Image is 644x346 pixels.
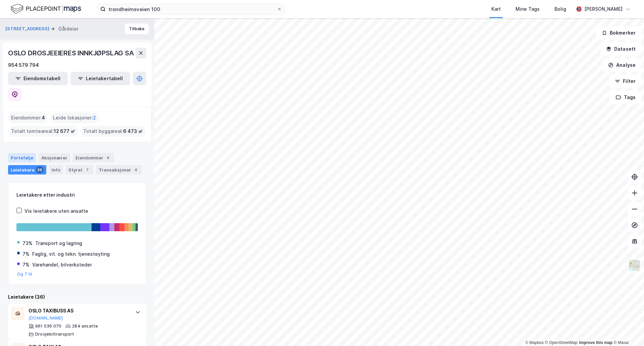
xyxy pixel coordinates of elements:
div: 7 [84,166,91,173]
button: Analyse [602,58,641,72]
span: 4 [42,114,45,122]
div: Varehandel, bilverksteder [32,261,92,269]
button: Eiendomstabell [8,72,68,85]
div: Styret [66,165,93,175]
div: Aksjonærer [39,153,70,162]
div: Leietakere [8,165,46,175]
button: Og 7 til [17,271,33,277]
span: 2 [93,114,96,122]
a: OpenStreetMap [545,340,578,345]
div: 961 036 070 [35,324,61,329]
div: Eiendommer [73,153,114,162]
button: [DOMAIN_NAME] [29,315,63,321]
span: 6 473 ㎡ [123,127,143,135]
div: 36 [36,166,44,173]
div: Totalt byggareal : [80,126,146,137]
a: Mapbox [525,340,544,345]
div: Info [49,165,63,175]
div: Leietakere (36) [8,293,146,301]
button: Tags [610,91,641,104]
div: 7% [22,261,30,269]
div: Kart [491,5,501,13]
div: 954 579 794 [8,61,39,69]
a: Improve this map [579,340,612,345]
button: Leietakertabell [70,72,130,85]
input: Søk på adresse, matrikkel, gårdeiere, leietakere eller personer [106,4,277,14]
div: Kontrollprogram for chat [610,314,644,346]
div: Portefølje [8,153,36,162]
div: 284 ansatte [72,324,98,329]
button: [STREET_ADDRESS] [5,26,51,32]
div: 7% [22,250,30,258]
div: 4 [105,154,111,161]
div: Gårdeier [58,25,78,33]
button: Datasett [600,42,641,56]
div: [PERSON_NAME] [584,5,623,13]
div: Transport og lagring [35,239,82,247]
span: 12 677 ㎡ [54,127,75,135]
div: Bolig [554,5,566,13]
div: Vis leietakere uten ansatte [24,207,88,215]
div: Faglig, vit. og tekn. tjenesteyting [32,250,110,258]
div: 4 [132,166,139,173]
img: logo.f888ab2527a4732fd821a326f86c7f29.svg [11,3,81,15]
div: Leide lokasjoner : [50,112,99,123]
button: Tilbake [125,23,149,34]
div: Transaksjoner [96,165,142,175]
div: OSLO TAXIBUSS AS [29,307,128,315]
div: Mine Tags [516,5,540,13]
div: 73% [22,239,33,247]
button: Filter [609,75,641,88]
div: Drosjebiltransport [35,332,74,337]
div: Totalt tomteareal : [8,126,78,137]
div: Leietakere etter industri [16,191,138,199]
div: OSLO DROSJEEIERES INNKJØPSLAG SA [8,48,135,58]
img: Z [628,259,641,272]
iframe: Chat Widget [610,314,644,346]
div: Eiendommer : [8,112,48,123]
button: Bokmerker [596,26,641,40]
